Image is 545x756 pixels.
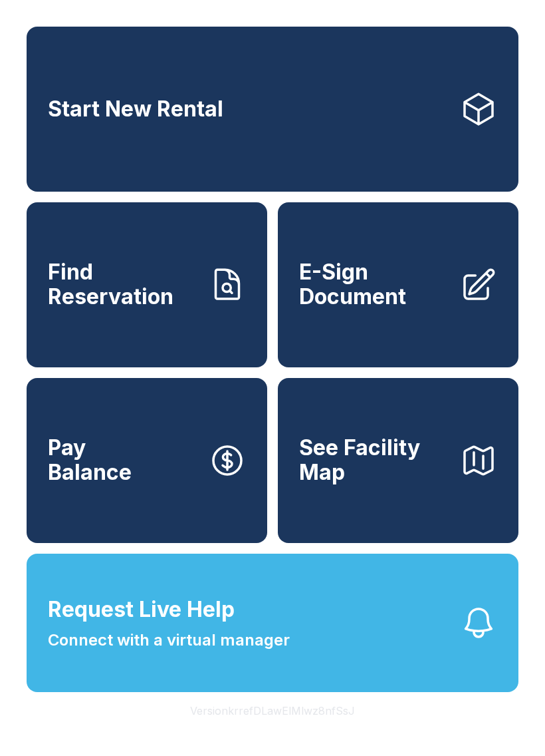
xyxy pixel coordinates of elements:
span: Pay Balance [48,436,132,484]
span: Find Reservation [48,260,198,309]
a: Find Reservation [27,202,267,367]
span: Connect with a virtual manager [48,628,290,652]
button: PayBalance [27,378,267,543]
span: See Facility Map [299,436,449,484]
a: E-Sign Document [278,202,518,367]
button: Request Live HelpConnect with a virtual manager [27,554,518,692]
button: VersionkrrefDLawElMlwz8nfSsJ [179,692,366,729]
span: Start New Rental [48,97,223,122]
a: Start New Rental [27,27,518,192]
span: Request Live Help [48,594,235,626]
button: See Facility Map [278,378,518,543]
span: E-Sign Document [299,260,449,309]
